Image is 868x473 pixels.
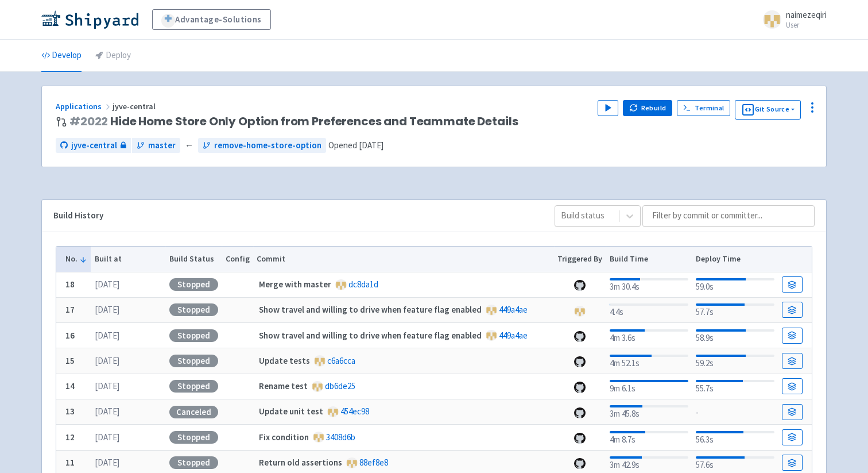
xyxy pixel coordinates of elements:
[185,139,193,152] span: ←
[53,209,536,222] div: Build History
[152,9,271,30] a: Advantage-Solutions
[65,304,75,315] b: 17
[65,380,75,391] b: 14
[95,304,119,315] time: [DATE]
[95,457,119,468] time: [DATE]
[65,432,75,443] b: 12
[214,139,321,152] span: remove-home-store-option
[756,10,827,29] a: naimezeqiri User
[610,301,688,319] div: 4.4s
[169,456,218,469] div: Stopped
[65,330,75,341] b: 16
[782,378,803,394] a: Build Details
[259,330,482,341] strong: Show travel and willing to drive when feature flag enabled
[782,276,803,293] a: Build Details
[610,276,688,294] div: 3m 30.4s
[95,40,131,72] a: Deploy
[598,100,618,116] button: Play
[259,406,323,417] strong: Update unit test
[782,404,803,420] a: Build Details
[69,115,518,128] span: Hide Home Store Only Option from Preferences and Teammate Details
[169,278,218,291] div: Stopped
[696,378,774,395] div: 55.7s
[41,10,138,29] img: Shipyard logo
[95,355,119,366] time: [DATE]
[696,327,774,345] div: 58.9s
[499,330,528,341] a: 449a4ae
[169,380,218,393] div: Stopped
[65,253,87,265] button: No.
[259,432,309,443] strong: Fix condition
[696,429,774,447] div: 56.3s
[95,279,119,290] time: [DATE]
[259,457,342,468] strong: Return old assertions
[786,21,827,29] small: User
[554,247,606,272] th: Triggered By
[782,353,803,369] a: Build Details
[696,301,774,319] div: 57.7s
[328,140,383,151] span: Opened
[95,330,119,341] time: [DATE]
[95,432,119,443] time: [DATE]
[340,406,369,417] a: 454ec98
[259,355,310,366] strong: Update tests
[782,328,803,344] a: Build Details
[65,279,75,290] b: 18
[359,140,383,151] time: [DATE]
[327,355,355,366] a: c6a6cca
[610,403,688,421] div: 3m 45.8s
[148,139,176,152] span: master
[782,302,803,318] a: Build Details
[169,431,218,444] div: Stopped
[786,9,827,20] span: naimezeqiri
[65,406,75,417] b: 13
[222,247,253,272] th: Config
[735,100,801,120] button: Git Source
[132,138,180,153] a: master
[499,304,528,315] a: 449a4ae
[348,279,378,290] a: dc8da1d
[696,276,774,294] div: 59.0s
[696,454,774,472] div: 57.6s
[606,247,692,272] th: Build Time
[65,355,75,366] b: 15
[610,327,688,345] div: 4m 3.6s
[169,406,218,418] div: Canceled
[41,40,82,72] a: Develop
[782,455,803,471] a: Build Details
[56,138,131,153] a: jyve-central
[325,380,355,391] a: db6de25
[623,100,672,116] button: Rebuild
[95,406,119,417] time: [DATE]
[610,352,688,370] div: 4m 52.1s
[696,352,774,370] div: 59.2s
[259,304,482,315] strong: Show travel and willing to drive when feature flag enabled
[91,247,165,272] th: Built at
[610,429,688,447] div: 4m 8.7s
[56,101,113,111] a: Applications
[642,205,815,227] input: Filter by commit or committer...
[69,113,108,129] a: #2022
[169,303,218,316] div: Stopped
[359,457,388,468] a: 88ef8e8
[169,355,218,367] div: Stopped
[326,432,355,443] a: 3408d6b
[198,138,326,153] a: remove-home-store-option
[113,101,157,111] span: jyve-central
[677,100,730,116] a: Terminal
[65,457,75,468] b: 11
[169,329,218,342] div: Stopped
[71,139,117,152] span: jyve-central
[259,380,308,391] strong: Rename test
[259,279,331,290] strong: Merge with master
[610,378,688,395] div: 9m 6.1s
[692,247,778,272] th: Deploy Time
[782,429,803,445] a: Build Details
[696,404,774,420] div: -
[610,454,688,472] div: 3m 42.9s
[253,247,554,272] th: Commit
[165,247,222,272] th: Build Status
[95,380,119,391] time: [DATE]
